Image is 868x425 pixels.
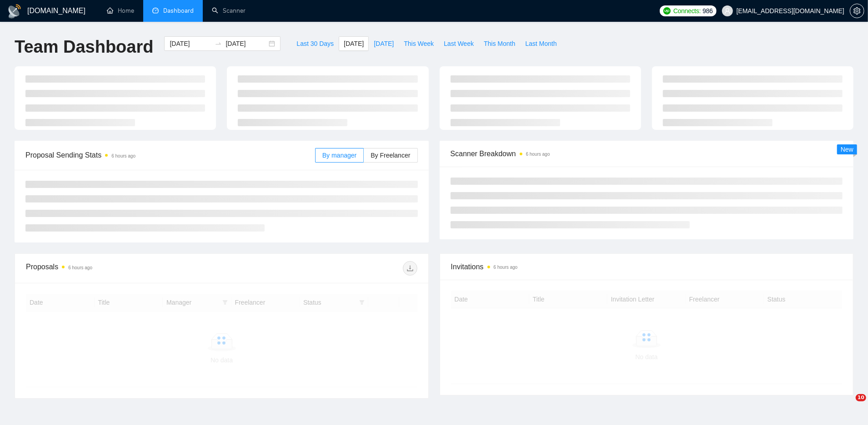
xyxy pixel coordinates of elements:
a: searchScanner [212,7,246,15]
h1: Team Dashboard [15,36,153,58]
span: 986 [702,6,712,16]
time: 6 hours ago [68,265,92,270]
span: New [841,146,853,153]
span: By manager [322,152,356,159]
span: This Month [484,39,515,49]
span: setting [850,7,864,15]
span: 10 [856,394,866,401]
input: Start date [170,39,211,49]
span: Proposal Sending Stats [25,149,315,161]
button: This Month [479,36,520,51]
span: to [215,40,222,47]
span: dashboard [152,7,159,14]
time: 6 hours ago [526,152,550,157]
iframe: Intercom live chat [837,394,859,416]
span: By Freelancer [371,152,410,159]
span: This Week [404,39,434,49]
div: Proposals [26,261,221,276]
span: Dashboard [163,7,194,15]
img: upwork-logo.png [663,7,671,15]
span: Last 30 Days [296,39,334,49]
button: [DATE] [369,36,399,51]
span: [DATE] [374,39,394,49]
a: homeHome [107,7,134,15]
button: This Week [399,36,439,51]
img: logo [7,4,22,19]
span: Last Week [444,39,474,49]
button: Last Week [439,36,479,51]
button: Last Month [520,36,562,51]
time: 6 hours ago [494,265,518,270]
span: Scanner Breakdown [451,148,843,159]
time: 6 hours ago [111,153,135,158]
span: Connects: [673,6,701,16]
span: [DATE] [344,39,364,49]
span: user [724,8,731,14]
input: End date [226,39,267,49]
button: setting [850,4,864,18]
span: swap-right [215,40,222,47]
button: [DATE] [339,36,369,51]
span: Last Month [525,39,557,49]
button: Last 30 Days [291,36,339,51]
a: setting [850,7,864,15]
span: Invitations [451,261,843,272]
